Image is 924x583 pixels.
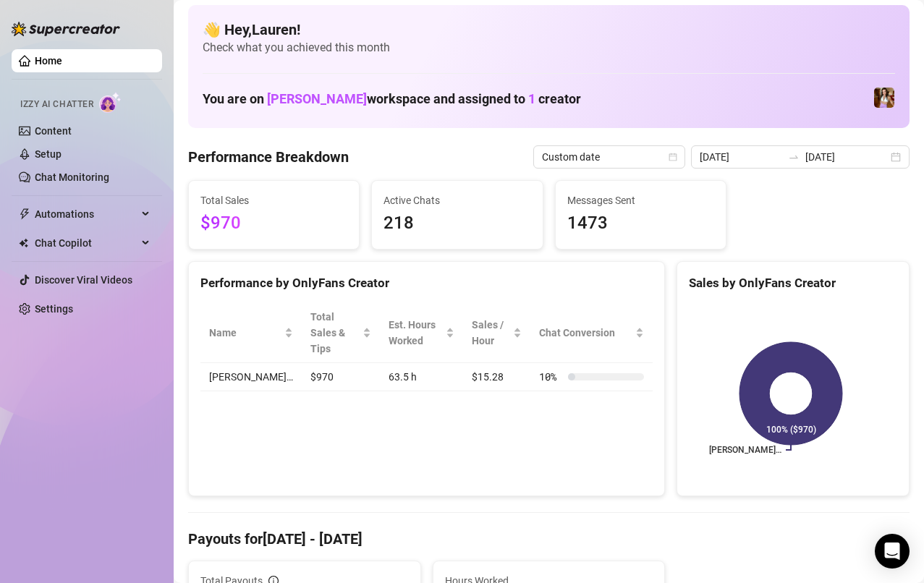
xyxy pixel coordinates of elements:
input: Start date [700,149,782,165]
span: $970 [200,210,347,237]
span: [PERSON_NAME] [267,91,367,106]
h4: Performance Breakdown [188,147,349,167]
th: Sales / Hour [463,303,530,363]
span: 218 [383,210,530,237]
span: swap-right [788,151,800,163]
img: Chat Copilot [19,238,28,248]
span: Total Sales & Tips [310,309,360,357]
a: Setup [35,148,62,160]
div: Performance by OnlyFans Creator [200,273,653,293]
text: [PERSON_NAME]… [709,445,781,455]
a: Home [35,55,62,67]
td: 63.5 h [380,363,463,391]
img: logo-BBDzfeDw.svg [12,22,120,36]
td: $970 [302,363,380,391]
span: thunderbolt [19,208,30,220]
span: 1 [528,91,535,106]
h4: Payouts for [DATE] - [DATE] [188,529,910,549]
td: $15.28 [463,363,530,391]
span: Izzy AI Chatter [20,98,93,111]
span: Check what you achieved this month [203,40,895,56]
span: Name [209,325,281,341]
span: 1473 [567,210,714,237]
a: Discover Viral Videos [35,274,132,286]
a: Settings [35,303,73,315]
th: Name [200,303,302,363]
span: calendar [669,153,677,161]
div: Open Intercom Messenger [875,534,910,569]
h1: You are on workspace and assigned to creator [203,91,581,107]
img: Elena [874,88,894,108]
td: [PERSON_NAME]… [200,363,302,391]
div: Sales by OnlyFans Creator [689,273,897,293]
span: to [788,151,800,163]
span: Active Chats [383,192,530,208]
th: Total Sales & Tips [302,303,380,363]
span: Total Sales [200,192,347,208]
span: Chat Copilot [35,231,137,255]
a: Content [35,125,72,137]
span: Messages Sent [567,192,714,208]
span: Sales / Hour [472,317,510,349]
span: 10 % [539,369,562,385]
th: Chat Conversion [530,303,653,363]
span: Automations [35,203,137,226]
a: Chat Monitoring [35,171,109,183]
input: End date [805,149,888,165]
div: Est. Hours Worked [389,317,443,349]
img: AI Chatter [99,92,122,113]
h4: 👋 Hey, Lauren ! [203,20,895,40]
span: Chat Conversion [539,325,632,341]
span: Custom date [542,146,677,168]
